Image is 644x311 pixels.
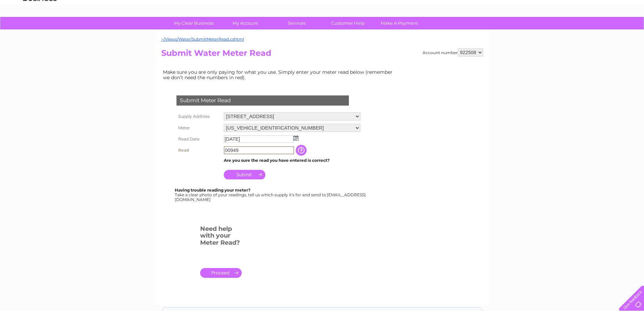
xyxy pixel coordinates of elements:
a: Log out [622,29,638,34]
h2: Submit Water Meter Read [161,48,483,61]
th: Read Date [175,134,222,145]
div: Account number [423,48,483,57]
input: Submit [224,170,265,179]
div: Submit Meter Read [176,95,349,106]
td: Make sure you are only paying for what you use. Simply enter your meter read below (remember we d... [161,68,398,82]
h3: Need help with your Meter Read? [200,224,242,250]
a: Contact [599,29,616,34]
a: Customer Help [320,17,376,29]
a: Water [525,29,538,34]
b: Having trouble reading your meter? [175,187,251,193]
a: 0333 014 3131 [517,3,563,12]
a: Energy [542,29,557,34]
a: . [200,268,242,278]
a: My Account [217,17,273,29]
img: ... [293,135,299,141]
td: Are you sure the read you have entered is correct? [222,156,362,165]
div: Take a clear photo of your readings, tell us which supply it's for and send to [EMAIL_ADDRESS][DO... [175,188,367,202]
th: Meter [175,122,222,134]
th: Read [175,145,222,156]
a: Make A Payment [372,17,427,29]
a: My Clear Business [166,17,222,29]
a: ~/Views/Water/SubmitMeterRead.cshtml [161,37,244,42]
a: Blog [585,29,595,34]
input: Information [296,145,308,156]
img: logo.png [23,18,57,38]
th: Supply Address [175,111,222,122]
a: Telecoms [561,29,581,34]
a: Services [269,17,325,29]
div: Clear Business is a trading name of Verastar Limited (registered in [GEOGRAPHIC_DATA] No. 3667643... [163,4,482,33]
